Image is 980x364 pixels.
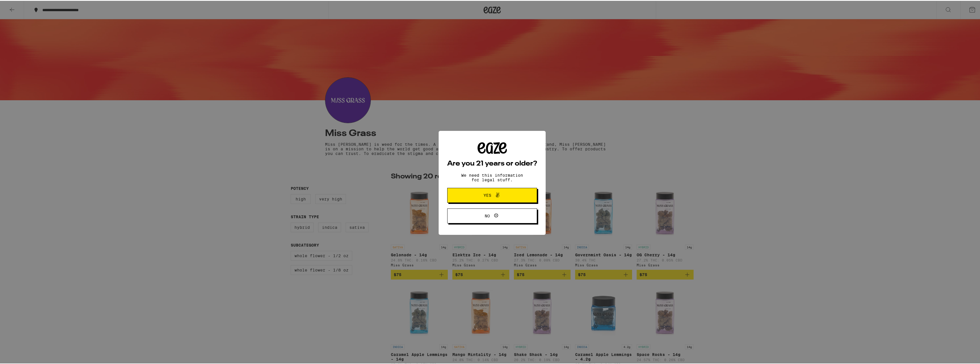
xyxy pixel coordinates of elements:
button: No [447,208,537,223]
button: Yes [447,187,537,202]
span: No [485,213,490,217]
span: Yes [484,192,491,196]
p: We need this information for legal stuff. [456,172,528,181]
h2: Are you 21 years or older? [447,160,537,166]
